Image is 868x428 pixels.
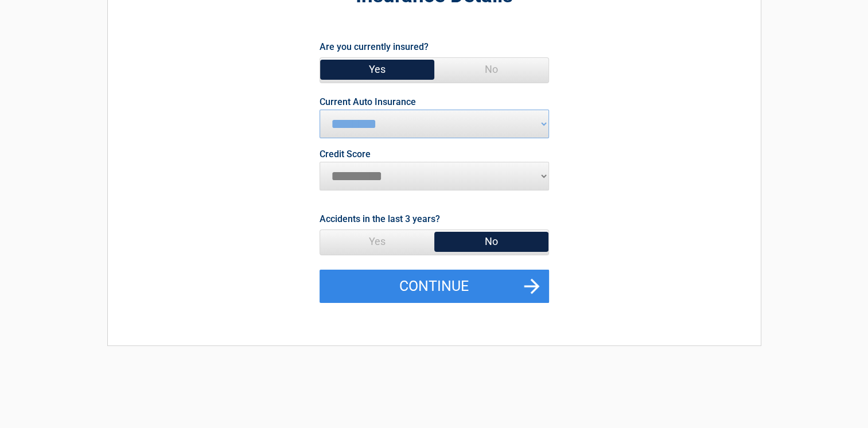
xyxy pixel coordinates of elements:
label: Current Auto Insurance [320,98,416,107]
span: Yes [320,230,434,253]
span: No [434,58,548,81]
span: No [434,230,548,253]
label: Credit Score [320,150,371,159]
button: Continue [320,270,549,303]
span: Yes [320,58,434,81]
label: Are you currently insured? [320,39,429,55]
label: Accidents in the last 3 years? [320,211,440,227]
